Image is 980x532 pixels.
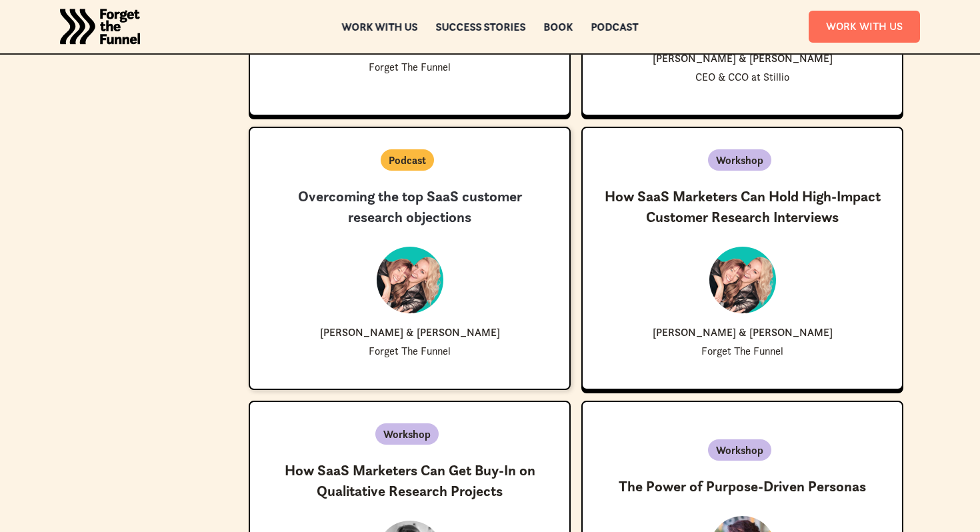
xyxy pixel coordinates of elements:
p: Workshop [383,426,431,442]
p: [PERSON_NAME] & [PERSON_NAME] [653,327,833,337]
a: Success Stories [436,22,526,31]
p: [PERSON_NAME] & [PERSON_NAME] [320,327,500,337]
p: Podcast [389,152,426,168]
a: Book [544,22,573,31]
h3: The Power of Purpose-Driven Personas [619,477,866,497]
a: WorkshopHow SaaS Marketers Can Hold High-Impact Customer Research Interviews[PERSON_NAME] & [PERS... [581,127,903,390]
p: Workshop [716,152,763,168]
a: Work With Us [809,11,920,42]
p: CEO & CCO at Stillio [695,71,789,83]
p: Forget The Funnel [369,61,451,73]
a: Podcast [591,22,639,31]
p: [PERSON_NAME] & [PERSON_NAME] [653,53,833,63]
p: Forget The Funnel [369,345,451,357]
p: Forget The Funnel [701,345,783,357]
h3: Overcoming the top SaaS customer research objections [271,187,548,228]
h3: How SaaS Marketers Can Get Buy-In on Qualitative Research Projects [271,461,548,502]
h3: How SaaS Marketers Can Hold High-Impact Customer Research Interviews [604,187,881,228]
p: Workshop [716,442,763,458]
a: Work with us [342,22,418,31]
a: PodcastOvercoming the top SaaS customer research objections[PERSON_NAME] & [PERSON_NAME]Forget Th... [249,127,571,390]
